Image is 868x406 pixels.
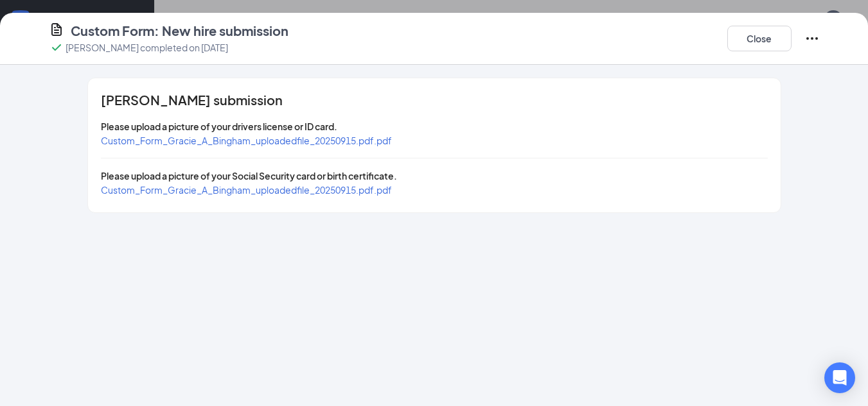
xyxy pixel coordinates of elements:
svg: CustomFormIcon [49,22,64,37]
svg: Ellipses [804,31,820,46]
h4: Custom Form: New hire submission [71,22,288,40]
button: Close [727,26,792,51]
div: Open Intercom Messenger [824,362,855,393]
svg: Checkmark [49,40,64,55]
a: Custom_Form_Gracie_A_Bingham_uploadedfile_20250915.pdf.pdf [101,184,392,196]
a: Custom_Form_Gracie_A_Bingham_uploadedfile_20250915.pdf.pdf [101,135,392,146]
p: [PERSON_NAME] completed on [DATE] [66,41,228,54]
span: Please upload a picture of your drivers license or ID card. [101,121,337,132]
span: Please upload a picture of your Social Security card or birth certificate. [101,170,397,182]
span: [PERSON_NAME] submission [101,94,283,106]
